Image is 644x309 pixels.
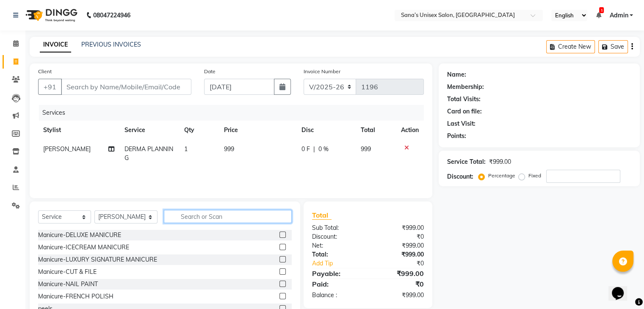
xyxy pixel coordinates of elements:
[596,11,601,19] a: 1
[306,223,368,232] div: Sub Total:
[368,223,430,232] div: ₹999.00
[378,259,430,268] div: ₹0
[179,121,219,140] th: Qty
[447,107,482,116] div: Card on file:
[447,119,475,128] div: Last Visit:
[81,41,141,48] a: PREVIOUS INVOICES
[38,121,119,140] th: Stylist
[306,241,368,250] div: Net:
[38,231,121,240] div: Manicure-DELUXE MANICURE
[40,37,71,52] a: INVOICE
[219,121,296,140] th: Price
[38,79,62,95] button: +91
[164,210,291,223] input: Search or Scan
[304,68,340,75] label: Invoice Number
[38,280,98,289] div: Manicure-NAIL PAINT
[546,40,595,53] button: Create New
[368,250,430,259] div: ₹999.00
[306,268,368,279] div: Payable:
[368,279,430,289] div: ₹0
[368,268,430,279] div: ₹999.00
[61,79,191,95] input: Search by Name/Mobile/Email/Code
[306,259,378,268] a: Add Tip
[608,275,636,301] iframe: chat widget
[528,172,541,179] label: Fixed
[224,145,234,153] span: 999
[38,243,129,252] div: Manicure-ICECREAM MANICURE
[313,145,315,154] span: |
[38,255,157,264] div: Manicure-LUXURY SIGNATURE MANICURE
[38,68,52,75] label: Client
[301,145,310,154] span: 0 F
[368,241,430,250] div: ₹999.00
[119,121,179,140] th: Service
[447,70,466,79] div: Name:
[447,83,484,91] div: Membership:
[184,145,188,153] span: 1
[599,7,604,13] span: 1
[38,268,97,276] div: Manicure-CUT & FILE
[39,105,430,121] div: Services
[296,121,356,140] th: Disc
[306,232,368,241] div: Discount:
[396,121,424,140] th: Action
[38,292,113,301] div: Manicure-FRENCH POLISH
[204,68,216,75] label: Date
[447,132,466,141] div: Points:
[488,172,515,179] label: Percentage
[93,3,130,27] b: 08047224946
[368,232,430,241] div: ₹0
[356,121,396,140] th: Total
[447,157,486,166] div: Service Total:
[318,145,329,154] span: 0 %
[312,211,332,220] span: Total
[447,172,473,181] div: Discount:
[43,145,91,153] span: [PERSON_NAME]
[306,291,368,300] div: Balance :
[598,40,628,53] button: Save
[124,145,173,162] span: DERMA PLANNING
[306,279,368,289] div: Paid:
[489,157,511,166] div: ₹999.00
[447,95,481,104] div: Total Visits:
[306,250,368,259] div: Total:
[609,11,628,20] span: Admin
[22,3,80,27] img: logo
[368,291,430,300] div: ₹999.00
[361,145,371,153] span: 999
